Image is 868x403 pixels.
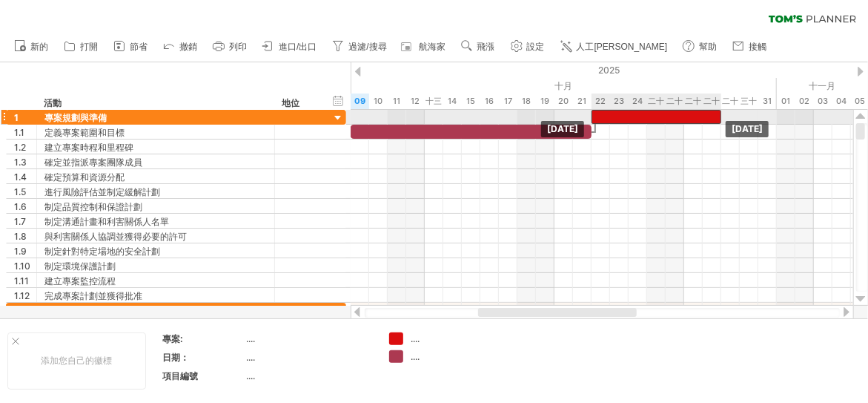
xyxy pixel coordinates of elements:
font: 23 [614,96,625,106]
font: 二十九 [723,96,739,122]
font: 打開 [80,42,98,52]
font: .... [411,333,420,344]
a: 節省 [110,37,152,56]
font: 22 [596,96,606,106]
font: 二十八 [704,96,720,122]
div: 2025年10月24日星期五 [629,94,647,109]
font: 人工[PERSON_NAME] [577,42,668,52]
font: 09 [354,96,365,106]
font: 1.12 [14,290,30,301]
font: 專案規劃與準備 [44,112,107,123]
font: 1.3 [14,157,27,168]
font: 撤銷 [179,42,197,52]
font: 1.1 [14,127,24,138]
div: 2025年10月17日星期五 [499,94,517,109]
div: 2025年10月14日星期二 [443,94,462,109]
font: 建立專案時程和里程碑 [44,142,133,153]
div: 2025年10月9日星期四 [351,94,369,109]
font: 三十 [741,96,758,106]
font: 十三 [426,96,443,106]
font: 添加您自己的徽標 [42,355,113,366]
font: 17 [504,96,512,106]
font: 24 [633,96,643,106]
a: 撤銷 [159,37,202,56]
font: 飛漲 [477,42,495,52]
font: .... [247,370,256,381]
font: 05 [855,96,866,106]
font: 建立專案監控流程 [44,275,116,286]
div: 2025年10月30日，星期四 [740,94,758,109]
font: 21 [578,96,587,106]
font: 15 [467,96,476,106]
a: 過濾/搜尋 [328,37,391,56]
div: 2025年10月15日星期三 [462,94,480,109]
font: 1.11 [14,275,29,286]
a: 幫助 [679,37,721,56]
font: 01 [782,96,791,106]
font: 11 [394,96,401,106]
div: 2025年10月13日星期一 [425,94,443,109]
a: 設定 [507,37,549,56]
font: 1.2 [14,142,26,153]
div: 2025年10月 [202,78,777,94]
font: 14 [448,96,457,106]
font: 完成專案計劃並獲得批准 [44,290,142,301]
font: 接觸 [749,42,766,52]
div: 2025年10月12日星期日 [406,94,425,109]
font: 二十六 [667,96,683,122]
div: 2025年11月4日星期二 [832,94,851,109]
font: 10 [374,96,383,106]
a: 航海家 [399,37,450,56]
font: [DATE] [547,123,578,134]
div: 2025年10月28日星期二 [703,94,721,109]
div: 2025年10月16日星期四 [480,94,499,109]
a: 進口/出口 [259,37,321,56]
a: 打開 [60,37,102,56]
div: 2025年10月11日星期六 [388,94,406,109]
font: 二十五 [649,96,665,122]
div: 2025年10月26日星期日 [666,94,684,109]
div: 2025年10月22日星期三 [592,94,610,109]
div: 2025年10月31日星期五 [758,94,777,109]
font: 02 [800,96,810,106]
font: .... [247,352,256,363]
font: 專案: [162,333,183,344]
font: 二十七 [686,96,702,122]
font: 十一月 [809,80,835,91]
div: 2025年10月18日星期六 [517,94,536,109]
font: 設定 [527,42,545,52]
font: 確定預算和資源分配 [44,171,125,183]
div: 2025年10月23日星期四 [610,94,629,109]
div: 2025年11月1日星期六 [777,94,795,109]
a: 飛漲 [457,37,500,56]
font: 2 [14,305,20,316]
font: 18 [523,96,531,106]
font: 航海家 [419,42,445,52]
font: 制定品質控制和保證計劃 [44,201,142,212]
font: 制定溝通計畫和利害關係人名單 [44,216,169,227]
a: 接觸 [729,37,771,56]
font: 1.4 [14,171,27,183]
font: .... [411,351,420,362]
font: 地位 [282,97,299,108]
font: 制定環境保護計劃 [44,261,116,272]
font: 16 [486,96,494,106]
div: 2025年10月25日星期六 [647,94,666,109]
font: 1.8 [14,231,27,242]
font: 2025 [599,65,620,76]
div: 2025年10月27日星期一 [684,94,703,109]
font: 12 [411,96,420,106]
a: 新的 [10,37,53,56]
font: 04 [837,96,847,106]
font: 新的 [30,42,48,52]
font: [DATE] [732,123,763,134]
font: 活動 [44,97,62,108]
div: 2025年10月20日星期一 [554,94,573,109]
font: 定義專案範圍和目標 [44,127,125,138]
font: 1.10 [14,261,30,272]
font: .... [247,333,256,344]
font: 日期： [162,352,189,363]
font: 1.6 [14,201,27,212]
font: 幫助 [699,42,717,52]
font: 1.9 [14,246,27,257]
